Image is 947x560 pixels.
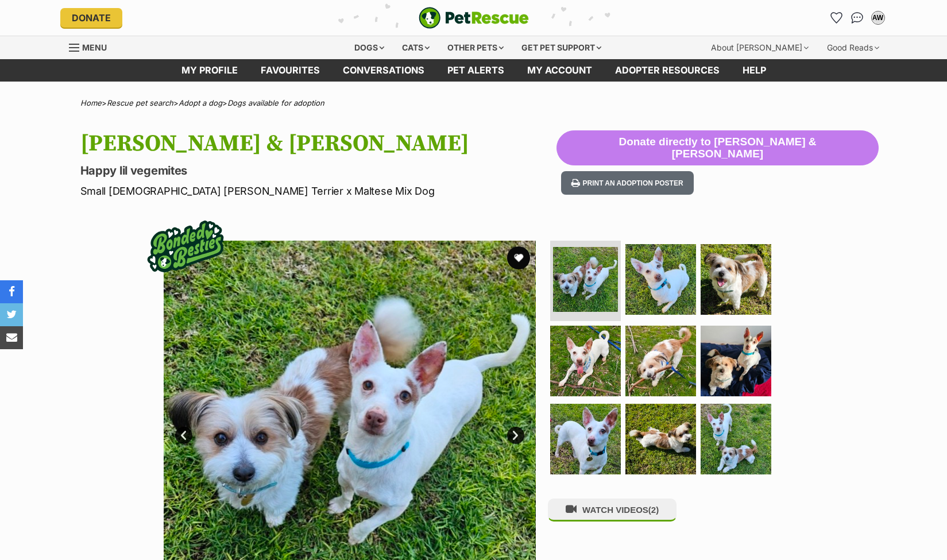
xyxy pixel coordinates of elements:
h1: [PERSON_NAME] & [PERSON_NAME] [80,130,557,157]
img: Photo of Irene & Rayray [553,247,618,312]
img: Photo of Irene & Rayray [625,404,696,474]
button: My account [869,9,887,27]
a: Rescue pet search [107,98,173,107]
img: Photo of Irene & Rayray [550,404,621,474]
a: Dogs available for adoption [227,98,324,107]
img: Photo of Irene & Rayray [550,326,621,396]
div: Other pets [439,36,512,59]
a: Prev [175,427,192,444]
a: Favourites [828,9,846,27]
a: Help [731,59,778,82]
div: Cats [394,36,438,59]
img: Photo of Irene & Rayray [701,326,771,396]
a: Home [80,98,102,107]
img: Photo of Irene & Rayray [625,244,696,315]
div: Get pet support [513,36,609,59]
a: PetRescue [419,7,529,29]
div: AW [872,12,884,24]
ul: Account quick links [828,9,887,27]
div: About [PERSON_NAME] [703,36,817,59]
img: Photo of Irene & Rayray [625,326,696,396]
div: Good Reads [819,36,887,59]
div: Dogs [346,36,392,59]
a: My account [516,59,604,82]
button: WATCH VIDEOS(2) [548,499,677,521]
a: conversations [331,59,436,82]
a: Adopter resources [604,59,731,82]
img: bonded besties [140,200,231,292]
p: Small [DEMOGRAPHIC_DATA] [PERSON_NAME] Terrier x Maltese Mix Dog [80,183,557,199]
img: Photo of Irene & Rayray [701,244,771,315]
img: Photo of Irene & Rayray [701,404,771,474]
div: > > > [52,99,896,107]
img: logo-e224e6f780fb5917bec1dbf3a21bbac754714ae5b6737aabdf751b685950b380.svg [419,7,529,29]
button: favourite [507,246,530,269]
a: Favourites [249,59,331,82]
a: Donate [60,8,122,28]
a: My profile [170,59,249,82]
button: Print an adoption poster [561,171,693,195]
img: chat-41dd97257d64d25036548639549fe6c8038ab92f7586957e7f3b1b290dea8141.svg [851,12,863,24]
button: Donate directly to [PERSON_NAME] & [PERSON_NAME] [556,130,878,166]
p: Happy lil vegemites [80,163,557,179]
a: Adopt a dog [179,98,222,107]
a: Pet alerts [436,59,516,82]
a: Menu [69,36,115,57]
span: Menu [82,43,107,52]
span: (2) [648,505,659,515]
a: Next [507,427,524,444]
a: Conversations [848,9,867,27]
